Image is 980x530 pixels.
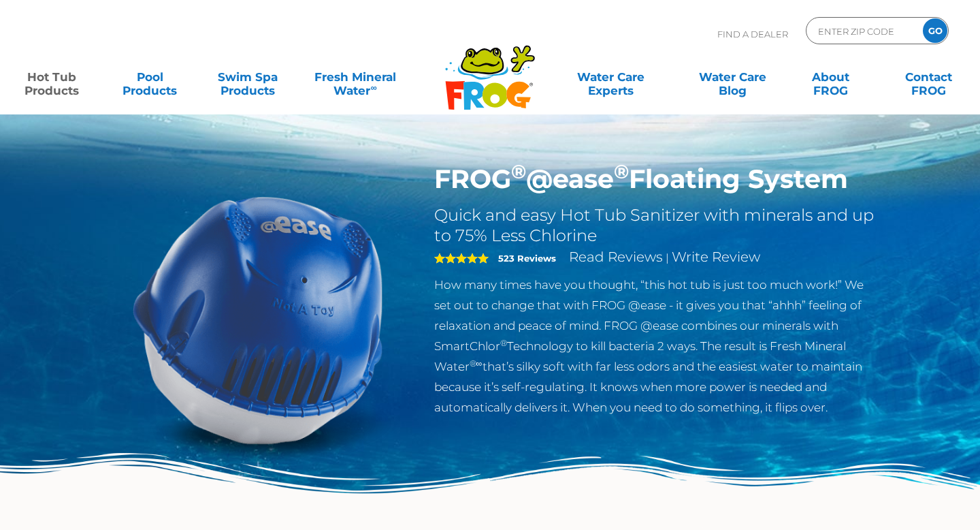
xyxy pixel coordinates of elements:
[434,275,879,418] p: How many times have you thought, “this hot tub is just too much work!” We set out to change that ...
[549,63,672,91] a: Water CareExperts
[434,253,489,264] span: 5
[672,249,760,265] a: Write Review
[470,358,483,369] sup: ®∞
[434,205,879,246] h2: Quick and easy Hot Tub Sanitizer with minerals and up to 75% Less Chlorine
[308,63,403,91] a: Fresh MineralWater∞
[102,163,414,476] img: hot-tub-product-atease-system.png
[694,63,770,91] a: Water CareBlog
[112,63,188,91] a: PoolProducts
[792,63,868,91] a: AboutFROG
[717,17,788,51] p: Find A Dealer
[438,27,542,110] img: Frog Products Logo
[569,249,663,265] a: Read Reviews
[498,253,556,264] strong: 523 Reviews
[500,338,507,348] sup: ®
[14,63,90,91] a: Hot TubProducts
[890,63,966,91] a: ContactFROG
[210,63,286,91] a: Swim SpaProducts
[434,163,879,195] h1: FROG @ease Floating System
[666,251,669,264] span: |
[370,82,376,93] sup: ∞
[923,18,947,43] input: GO
[614,159,629,183] sup: ®
[511,159,526,183] sup: ®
